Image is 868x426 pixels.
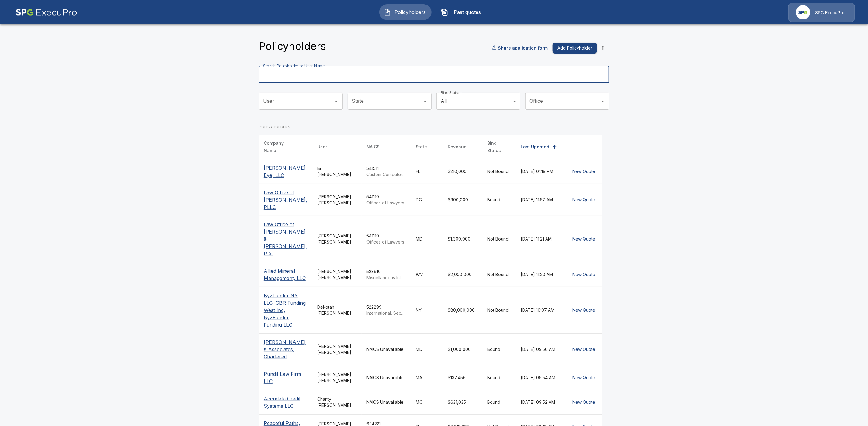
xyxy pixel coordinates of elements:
img: Agency Icon [796,5,810,19]
td: Not Bound [482,287,516,333]
td: [DATE] 10:07 AM [516,287,565,333]
div: 541110 [366,194,406,206]
div: Charity [PERSON_NAME] [317,396,357,408]
button: New Quote [570,269,598,280]
td: Not Bound [482,159,516,184]
td: [DATE] 09:54 AM [516,365,565,390]
td: $631,035 [443,390,482,414]
img: Past quotes Icon [441,9,448,16]
td: Bound [482,333,516,365]
td: NY [411,287,443,333]
td: Not Bound [482,262,516,287]
div: [PERSON_NAME] [PERSON_NAME] [317,194,357,206]
td: [DATE] 09:56 AM [516,333,565,365]
td: Bound [482,184,516,216]
td: $80,000,000 [443,287,482,333]
p: Offices of Lawyers [366,239,406,245]
p: Miscellaneous Intermediation [366,275,406,281]
p: POLICYHOLDERS [259,124,602,130]
button: New Quote [570,397,598,408]
button: Open [421,97,429,106]
td: NAICS Unavailable [362,333,411,365]
td: NAICS Unavailable [362,390,411,414]
td: DC [411,184,443,216]
td: $1,300,000 [443,216,482,262]
td: $1,000,000 [443,333,482,365]
td: $210,000 [443,159,482,184]
td: NAICS Unavailable [362,365,411,390]
td: $900,000 [443,184,482,216]
td: $137,456 [443,365,482,390]
p: SPG ExecuPro [815,10,845,16]
td: $2,000,000 [443,262,482,287]
td: [DATE] 01:19 PM [516,159,565,184]
div: 541110 [366,233,406,245]
p: [PERSON_NAME] Eye, LLC [264,164,307,179]
div: 523910 [366,268,406,281]
td: MD [411,333,443,365]
button: Policyholders IconPolicyholders [379,4,432,20]
p: [PERSON_NAME] & Associates, Chartered [264,338,307,360]
button: New Quote [570,234,598,245]
span: Policyholders [394,9,427,16]
td: MO [411,390,443,414]
button: New Quote [570,372,598,383]
p: Share application form [498,45,548,51]
div: State [416,143,427,151]
p: Pundit Law Firm LLC [264,370,307,385]
td: Bound [482,365,516,390]
div: [PERSON_NAME] [PERSON_NAME] [317,372,357,384]
button: Add Policyholder [553,43,597,54]
button: New Quote [570,344,598,355]
span: Past quotes [451,9,484,16]
div: [PERSON_NAME] [PERSON_NAME] [317,268,357,281]
div: NAICS [366,143,380,151]
td: [DATE] 11:20 AM [516,262,565,287]
td: FL [411,159,443,184]
p: Allied Mineral Management, LLC [264,267,307,282]
button: New Quote [570,194,598,206]
button: New Quote [570,166,598,177]
div: 522299 [366,304,406,316]
td: [DATE] 11:57 AM [516,184,565,216]
td: [DATE] 11:21 AM [516,216,565,262]
button: New Quote [570,305,598,316]
td: WV [411,262,443,287]
p: Law Office of [PERSON_NAME] & [PERSON_NAME], P.A. [264,221,307,257]
td: MA [411,365,443,390]
a: Add Policyholder [550,43,597,54]
td: [DATE] 09:52 AM [516,390,565,414]
button: more [597,42,609,54]
label: Search Policyholder or User Name [263,63,325,68]
td: Not Bound [482,216,516,262]
button: Open [332,97,341,106]
div: Company Name [264,140,297,154]
img: Policyholders Icon [384,9,391,16]
p: International, Secondary Market, and All Other Nondepository Credit Intermediation [366,310,406,316]
label: Bind Status [441,90,460,95]
p: Accudata Credit Systems LLC [264,395,307,410]
div: Bill [PERSON_NAME] [317,165,357,178]
div: [PERSON_NAME] [PERSON_NAME] [317,233,357,245]
div: Last Updated [521,143,549,151]
div: [PERSON_NAME] [PERSON_NAME] [317,343,357,355]
button: Past quotes IconPast quotes [436,4,489,20]
div: 541511 [366,165,406,178]
div: All [436,93,520,110]
p: Law Office of [PERSON_NAME], PLLC [264,189,307,211]
button: Open [599,97,607,106]
p: Offices of Lawyers [366,200,406,206]
th: Bind Status [482,135,516,159]
div: Dekotah [PERSON_NAME] [317,304,357,316]
h4: Policyholders [259,40,326,53]
div: User [317,143,327,151]
div: Revenue [448,143,467,151]
img: AA Logo [16,3,77,22]
p: Custom Computer Programming Services [366,171,406,178]
p: ByzFunder NY LLC, GBR Funding West Inc, ByzFunder Funding LLC [264,292,307,328]
a: Agency IconSPG ExecuPro [788,3,855,22]
td: MD [411,216,443,262]
td: Bound [482,390,516,414]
